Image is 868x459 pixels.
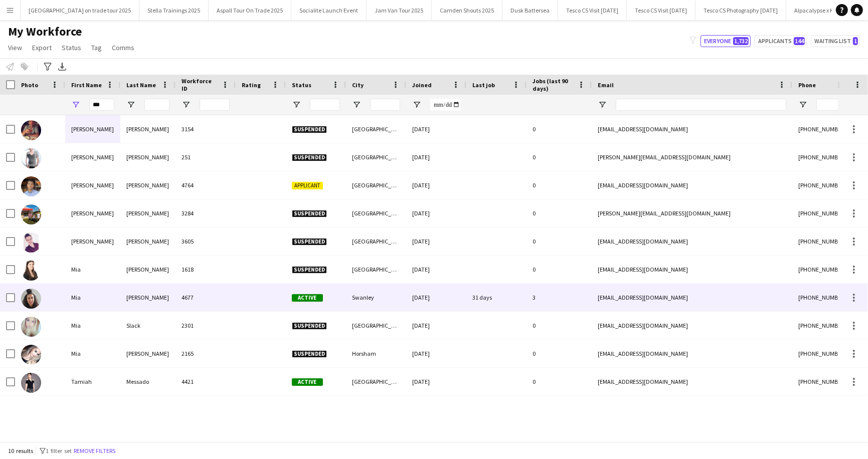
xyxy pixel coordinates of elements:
button: Socialite Launch Event [291,1,367,20]
img: Mia Thompson [21,345,41,365]
input: Last Name Filter Input [144,99,169,111]
input: First Name Filter Input [89,99,114,111]
app-action-btn: Export XLSX [56,61,68,73]
div: [DATE] [406,171,466,199]
span: Suspended [292,126,327,133]
div: 2301 [176,312,236,339]
span: Last job [472,81,495,89]
app-action-btn: Advanced filters [42,61,54,73]
span: Active [292,294,323,302]
img: damian elliott [21,148,41,168]
div: 0 [527,227,592,255]
span: First Name [71,81,102,89]
div: 31 days [466,284,527,311]
span: Status [292,81,311,89]
button: Tesco CS Visit [DATE] [558,1,627,20]
div: [EMAIL_ADDRESS][DOMAIN_NAME] [592,256,792,283]
div: Tamiah [65,368,120,395]
div: [DATE] [406,284,466,311]
div: Horsham [346,340,406,367]
div: 0 [527,199,592,227]
span: Suspended [292,322,327,330]
div: [GEOGRAPHIC_DATA] [346,115,406,143]
span: Jobs (last 90 days) [533,77,574,92]
button: Open Filter Menu [182,100,191,109]
div: [PERSON_NAME] [120,143,176,171]
div: [EMAIL_ADDRESS][DOMAIN_NAME] [592,312,792,339]
span: Tag [91,43,102,52]
button: Tesco CS Visit [DATE] [627,1,696,20]
a: Export [28,41,56,54]
div: [PERSON_NAME] [65,227,120,255]
div: 0 [527,256,592,283]
div: [DATE] [406,227,466,255]
span: Applicant [292,182,323,189]
div: Mia [65,340,120,367]
span: 1,732 [733,37,749,45]
div: [PERSON_NAME] [120,115,176,143]
div: [GEOGRAPHIC_DATA] [346,227,406,255]
input: City Filter Input [370,99,400,111]
span: View [8,43,22,52]
button: Remove filters [72,445,117,456]
button: Open Filter Menu [798,100,807,109]
button: Camden Shouts 2025 [432,1,502,20]
button: Open Filter Menu [292,100,301,109]
span: 1 filter set [46,447,72,454]
span: My Workforce [8,24,82,39]
div: 4764 [176,171,236,199]
div: [PERSON_NAME][EMAIL_ADDRESS][DOMAIN_NAME] [592,143,792,171]
span: City [352,81,364,89]
div: [DATE] [406,312,466,339]
div: [EMAIL_ADDRESS][DOMAIN_NAME] [592,340,792,367]
span: Suspended [292,154,327,161]
div: Swanley [346,284,406,311]
div: 0 [527,171,592,199]
button: Aspall Tour On Trade 2025 [209,1,291,20]
button: Open Filter Menu [412,100,421,109]
button: Jam Van Tour 2025 [367,1,432,20]
div: [PERSON_NAME] [120,171,176,199]
button: Open Filter Menu [71,100,80,109]
div: 4677 [176,284,236,311]
div: Mia [65,284,120,311]
div: 2165 [176,340,236,367]
a: View [4,41,26,54]
div: [DATE] [406,368,466,395]
div: 0 [527,115,592,143]
img: Damian Maciuszek [21,233,41,253]
span: Joined [412,81,432,89]
div: Mia [65,312,120,339]
button: [GEOGRAPHIC_DATA] on trade tour 2025 [21,1,139,20]
button: Everyone1,732 [701,35,751,47]
span: Comms [112,43,134,52]
a: Tag [87,41,106,54]
div: [DATE] [406,115,466,143]
img: Tamiah Messado [21,373,41,393]
span: Suspended [292,238,327,246]
button: Applicants144 [755,35,807,47]
div: [GEOGRAPHIC_DATA] [346,199,406,227]
a: Comms [108,41,138,54]
img: Mia Cathcart [21,261,41,281]
a: Status [58,41,85,54]
span: Email [598,81,614,89]
div: [DATE] [406,340,466,367]
div: [PERSON_NAME] [120,256,176,283]
div: [PERSON_NAME] [65,115,120,143]
div: 251 [176,143,236,171]
button: Dusk Battersea [502,1,558,20]
div: 3284 [176,199,236,227]
div: Slack [120,312,176,339]
span: Active [292,378,323,386]
span: Suspended [292,266,327,274]
span: Status [62,43,81,52]
div: [PERSON_NAME] [120,227,176,255]
div: 1618 [176,256,236,283]
button: Stella Trainings 2025 [139,1,209,20]
span: Rating [242,81,261,89]
div: [GEOGRAPHIC_DATA] [346,368,406,395]
button: Open Filter Menu [598,100,607,109]
div: 4421 [176,368,236,395]
img: Damian Koval [21,204,41,224]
